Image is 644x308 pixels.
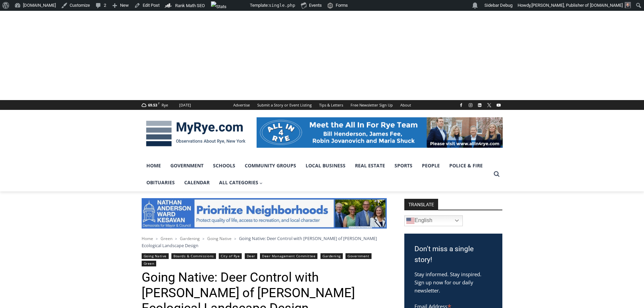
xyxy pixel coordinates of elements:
a: X [485,101,493,109]
a: Facebook [457,101,465,109]
a: YouTube [495,101,503,109]
img: All in for Rye [257,117,503,148]
span: > [175,236,177,241]
a: Obituaries [142,174,180,191]
span: Going Native: Deer Control with [PERSON_NAME] of [PERSON_NAME] Ecological Landscape Design [142,235,377,248]
a: Gardening [180,236,200,241]
a: People [417,157,445,174]
span: Rank Math SEO [175,3,205,8]
img: MyRye.com [142,116,250,151]
a: Going Native [142,253,169,259]
a: About [397,100,415,110]
a: Instagram [467,101,475,109]
p: Stay informed. Stay inspired. Sign up now for our daily newsletter. [414,270,492,294]
a: Home [142,236,153,241]
a: Deer Management Committee [260,253,317,259]
img: Views over 48 hours. Click for more Jetpack Stats. [211,1,249,9]
nav: Secondary Navigation [230,100,415,110]
a: Green [161,236,172,241]
h3: Don't miss a single story! [414,244,492,265]
a: Government [345,253,371,259]
a: Submit a Story or Event Listing [254,100,315,110]
span: 69.53 [148,102,157,108]
span: single.php [269,3,295,8]
a: Home [142,157,166,174]
nav: Primary Navigation [142,157,491,191]
strong: TRANSLATE [404,199,438,210]
a: Green [142,261,157,266]
a: Gardening [320,253,343,259]
img: en [406,217,414,225]
a: Real Estate [350,157,390,174]
a: City of Rye [219,253,242,259]
a: Community Groups [240,157,301,174]
a: Police & Fire [445,157,487,174]
span: F [158,101,160,105]
div: Rye [162,102,168,108]
span: [PERSON_NAME], Publisher of [DOMAIN_NAME] [531,3,623,8]
span: All Categories [219,179,263,186]
a: Going Native [207,236,232,241]
a: Calendar [180,174,214,191]
a: English [404,215,463,226]
a: Schools [208,157,240,174]
nav: Breadcrumbs [142,235,387,249]
a: Deer [245,253,257,259]
a: Local Business [301,157,350,174]
div: [DATE] [179,102,191,108]
a: Tips & Letters [315,100,347,110]
a: Government [166,157,208,174]
a: Sports [390,157,417,174]
a: Boards & Commissions [171,253,216,259]
a: Free Newsletter Sign Up [347,100,397,110]
span: > [234,236,236,241]
button: View Search Form [491,168,503,180]
a: All Categories [214,174,268,191]
span: > [156,236,158,241]
a: Advertise [230,100,254,110]
a: Linkedin [476,101,484,109]
span: > [202,236,205,241]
